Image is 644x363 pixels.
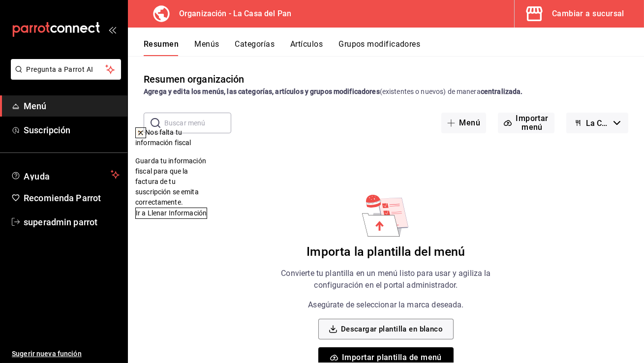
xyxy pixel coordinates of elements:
span: Recomienda Parrot [24,191,120,205]
span: Pregunta a Parrot AI [27,64,106,75]
div: Resumen organización [144,72,245,87]
button: Artículos [290,39,323,56]
p: Asegúrate de seleccionar la marca deseada. [308,299,463,311]
span: Ir a Llenar Información [136,208,207,218]
span: Menú [24,99,120,113]
button: open_drawer_menu [108,26,116,33]
a: Pregunta a Parrot AI [7,71,121,82]
button: La Casa del Pan - Borrador [566,113,628,133]
div: 🫥 Nos falta tu información fiscal [135,127,207,148]
strong: centralizada. [481,88,523,95]
p: Guarda tu información fiscal para que la factura de tu suscripción se emita correctamente. [135,156,207,208]
button: Grupos modificadores [338,39,420,56]
button: Importar menú [498,113,554,133]
div: Cambiar a sucursal [552,7,624,21]
input: Buscar menú [164,113,231,133]
button: Categorías [235,39,275,56]
button: Resumen [144,39,179,56]
button: Descargar plantilla en blanco [318,319,454,339]
h3: Organización - La Casa del Pan [171,8,291,20]
button: Menús [194,39,219,56]
strong: Agrega y edita los menús, las categorías, artículos y grupos modificadores [144,88,380,95]
div: navigation tabs [144,39,644,56]
button: Ir a Llenar Información [135,208,207,219]
span: Suscripción [24,123,120,137]
button: Menú [441,113,486,133]
span: Ayuda [24,169,107,181]
span: superadmin parrot [24,215,120,229]
p: Convierte tu plantilla en un menú listo para usar y agiliza la configuración en el portal adminis... [262,268,510,291]
button: Pregunta a Parrot AI [11,59,121,80]
span: La Casa del Pan - Borrador [586,119,610,128]
h6: Importa la plantilla del menú [307,244,465,260]
span: Sugerir nueva función [12,349,120,359]
div: (existentes o nuevos) de manera [144,87,628,97]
